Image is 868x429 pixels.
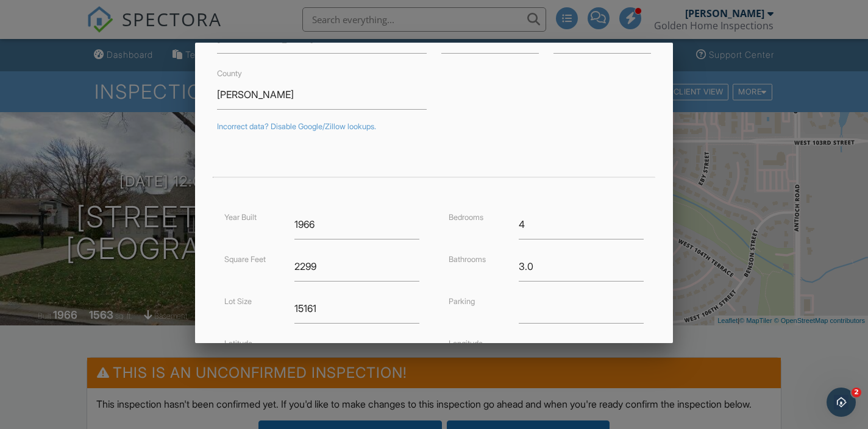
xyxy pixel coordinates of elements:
[224,297,252,306] label: Lot Size
[449,213,483,222] label: Bedrooms
[217,69,242,78] label: County
[224,213,257,222] label: Year Built
[224,339,252,348] label: Latitude
[827,388,856,417] iframe: Intercom live chat
[224,255,266,264] label: Square Feet
[852,388,861,397] span: 2
[217,122,650,132] div: Incorrect data? Disable Google/Zillow lookups.
[449,255,486,264] label: Bathrooms
[449,339,483,348] label: Longitude
[449,297,475,306] label: Parking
